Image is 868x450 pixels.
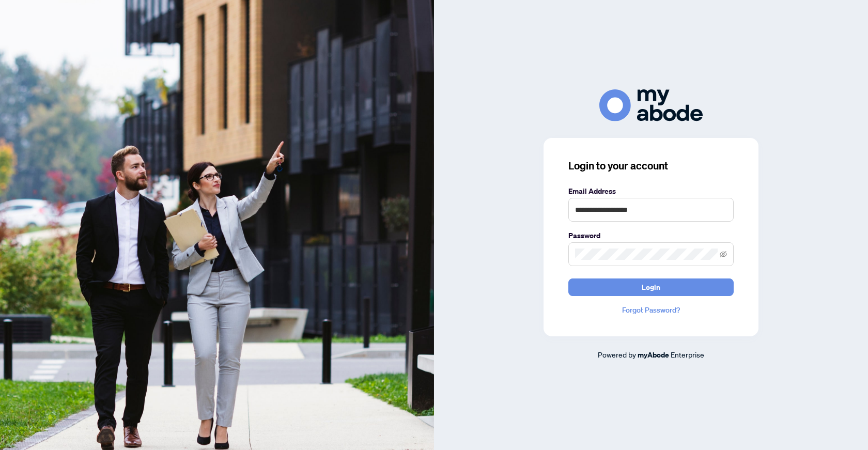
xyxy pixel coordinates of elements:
span: Login [642,279,660,296]
a: Forgot Password? [568,304,734,316]
span: Powered by [598,350,636,359]
a: myAbode [638,349,669,361]
span: Enterprise [671,350,704,359]
h3: Login to your account [568,159,734,173]
label: Email Address [568,185,734,197]
button: Login [568,278,734,296]
span: eye-invisible [720,251,727,258]
img: ma-logo [599,89,703,121]
label: Password [568,230,734,241]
